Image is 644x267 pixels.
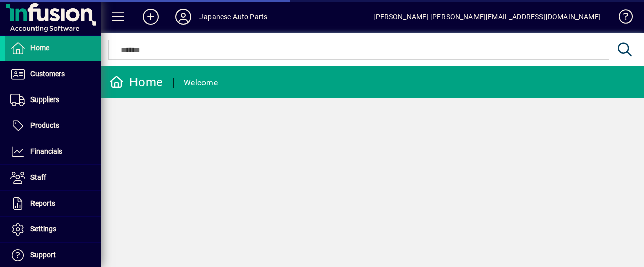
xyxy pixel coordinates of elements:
a: Suppliers [5,87,101,113]
div: [PERSON_NAME] [PERSON_NAME][EMAIL_ADDRESS][DOMAIN_NAME] [373,9,601,25]
a: Settings [5,217,101,242]
a: Reports [5,191,101,216]
span: Products [30,121,59,129]
span: Support [30,251,56,259]
a: Customers [5,61,101,87]
div: Japanese Auto Parts [199,9,267,25]
span: Settings [30,225,56,233]
span: Financials [30,147,62,155]
a: Staff [5,165,101,190]
span: Suppliers [30,95,59,104]
span: Reports [30,199,55,207]
div: Welcome [184,75,218,91]
div: Home [109,74,163,90]
span: Home [30,44,49,52]
a: Knowledge Base [611,2,631,35]
span: Staff [30,173,46,181]
button: Profile [167,8,199,26]
a: Products [5,113,101,139]
button: Add [134,8,167,26]
a: Financials [5,139,101,164]
span: Customers [30,70,65,78]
